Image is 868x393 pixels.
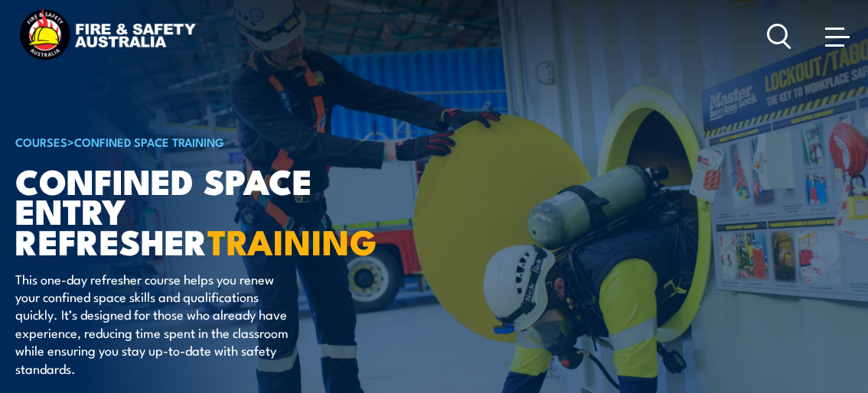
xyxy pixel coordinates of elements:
[74,133,224,150] a: Confined Space Training
[15,132,393,151] h6: >
[15,165,393,255] h1: Confined Space Entry Refresher
[207,214,377,267] strong: TRAINING
[15,270,295,377] p: This one-day refresher course helps you renew your confined space skills and qualifications quick...
[15,133,67,150] a: COURSES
